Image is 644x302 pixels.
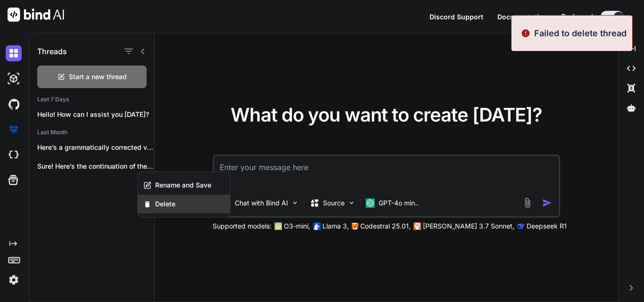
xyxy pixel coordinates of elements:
[561,12,597,21] span: Dark mode
[284,221,310,231] p: O3-mini,
[6,45,22,61] img: darkChat
[138,176,230,195] button: Rename and Save
[497,13,547,21] span: Documentation
[6,71,22,87] img: darkAi-studio
[69,72,127,82] span: Start a new thread
[231,103,542,126] span: What do you want to create [DATE]?
[429,12,483,22] button: Discord Support
[6,96,22,112] img: githubDark
[30,96,154,103] h2: Last 7 Days
[30,129,154,136] h2: Last Month
[521,27,530,40] img: alert
[322,221,349,231] p: Llama 3,
[534,27,627,40] p: Failed to delete thread
[37,110,154,119] p: Hello! How can I assist you [DATE]?
[497,12,547,22] button: Documentation
[365,198,375,208] img: GPT-4o mini
[138,195,230,213] button: Delete
[527,221,567,231] p: Deepseek R1
[6,147,22,163] img: cloudideIcon
[37,162,154,171] p: Sure! Here’s the continuation of the test...
[155,199,175,209] span: Delete
[37,143,154,152] p: Here’s a grammatically corrected version of your...
[352,223,358,229] img: Mistral-AI
[347,199,355,207] img: Pick Models
[522,197,533,208] img: attachment
[235,198,288,208] p: Chat with Bind AI
[543,198,553,208] img: icon
[413,222,421,230] img: claude
[213,221,272,231] p: Supported models:
[274,222,282,230] img: GPT-4
[37,46,67,57] h1: Threads
[6,272,22,288] img: settings
[517,222,525,230] img: claude
[291,199,299,207] img: Pick Tools
[8,8,64,22] img: Bind AI
[313,222,321,230] img: Llama2
[323,198,345,208] p: Source
[360,221,411,231] p: Codestral 25.01,
[155,180,211,190] span: Rename and Save
[429,13,483,21] span: Discord Support
[6,122,22,138] img: premium
[379,198,419,208] p: GPT-4o min..
[423,221,514,231] p: [PERSON_NAME] 3.7 Sonnet,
